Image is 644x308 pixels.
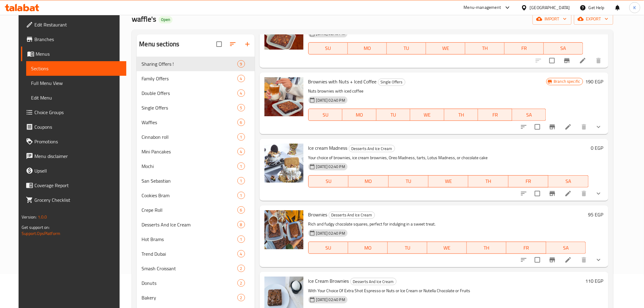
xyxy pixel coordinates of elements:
img: Ice cream Madness [264,144,303,183]
span: Menu disclaimer [34,152,121,160]
div: Waffles6 [137,115,254,130]
div: items [237,89,245,97]
button: Branch-specific-item [545,253,560,267]
a: Support.OpsPlatform [22,229,60,237]
div: items [237,104,245,111]
span: 1 [238,163,245,169]
button: delete [577,120,591,134]
button: SU [308,42,348,54]
span: [DATE] 02:40 PM [314,230,348,236]
span: TU [391,177,426,186]
span: 2 [238,266,245,271]
span: Waffles [142,119,237,126]
button: WE [426,42,465,54]
button: show more [591,186,606,201]
span: 4 [238,149,245,155]
span: TH [447,110,476,119]
h6: 95 EGP [588,210,604,219]
span: Sections [31,65,121,72]
a: Edit Restaurant [21,17,126,32]
span: Coverage Report [34,182,121,189]
div: Crepe Roll6 [137,203,254,217]
button: SU [308,175,348,187]
button: SA [544,42,583,54]
span: WE [429,44,463,53]
div: Mochi [142,163,237,170]
span: SU [311,243,346,252]
button: Add section [240,37,255,51]
button: TH [467,242,506,254]
span: Grocery Checklist [34,196,121,204]
a: Coupons [21,120,126,134]
span: Hot Brams [142,236,237,243]
span: 2 [238,295,245,301]
span: MO [345,110,374,119]
a: Grocery Checklist [21,193,126,207]
span: Menus [36,50,121,58]
span: 5 [238,105,245,111]
span: SU [311,110,340,119]
span: 8 [238,222,245,228]
a: Promotions [21,134,126,149]
a: Edit menu item [565,123,572,131]
img: Brownies with Nuts + Iced Coffee [264,77,303,116]
span: Choice Groups [34,109,121,116]
button: show more [591,120,606,134]
span: Version: [22,213,37,221]
span: Bakery [142,294,237,301]
div: Trend Dubai4 [137,247,254,261]
span: Desserts And Ice Cream [351,278,396,285]
button: TU [387,42,426,54]
span: FR [481,110,510,119]
span: 9 [238,61,245,67]
div: items [237,221,245,228]
a: Branches [21,32,126,47]
span: WE [413,110,442,119]
div: items [237,192,245,199]
a: Full Menu View [26,76,126,90]
div: Mochi1 [137,159,254,173]
span: FR [507,44,541,53]
span: Full Menu View [31,79,121,87]
button: export [574,13,613,25]
button: WE [429,175,468,187]
a: Sections [26,61,126,76]
span: 4 [238,90,245,96]
button: MO [348,42,387,54]
div: Open [159,16,173,23]
a: Edit menu item [565,256,572,264]
button: Branch-specific-item [560,53,574,68]
span: [DATE] 02:40 PM [314,164,348,170]
span: WE [431,177,466,186]
span: Coupons [34,123,121,131]
div: items [237,133,245,141]
span: Brownies with Nuts + Iced Coffee [308,77,377,86]
div: Single Offers5 [137,100,254,115]
button: WE [410,109,444,121]
span: TH [468,44,502,53]
span: Branches [34,36,121,43]
span: FR [509,243,544,252]
p: Your choice of brownies, ice cream brownies, Oreo Madness, tarts, Lotus Madness, or chocolate cake [308,154,589,162]
span: Select to update [531,121,544,133]
span: San Sebastian [142,177,237,184]
svg: Show Choices [595,123,602,131]
button: SU [308,109,342,121]
span: Crepe Roll [142,206,237,214]
a: Menus [21,47,126,61]
div: Donuts [142,279,237,287]
span: Promotions [34,138,121,145]
div: Bakery2 [137,290,254,305]
div: Cookies Bram [142,192,237,199]
p: With Your Choice Of Extra Shot Espresso or Nuts or Ice Cream or Nutella Chocolate or Fruits [308,287,583,295]
span: Branch specific [551,79,583,84]
span: Select to update [546,54,558,67]
span: Mini Pancakes [142,148,237,155]
a: Edit Menu [26,90,126,105]
div: items [237,279,245,287]
div: Desserts And Ice Cream [349,145,395,152]
div: Hot Brams1 [137,232,254,247]
span: export [579,15,608,23]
